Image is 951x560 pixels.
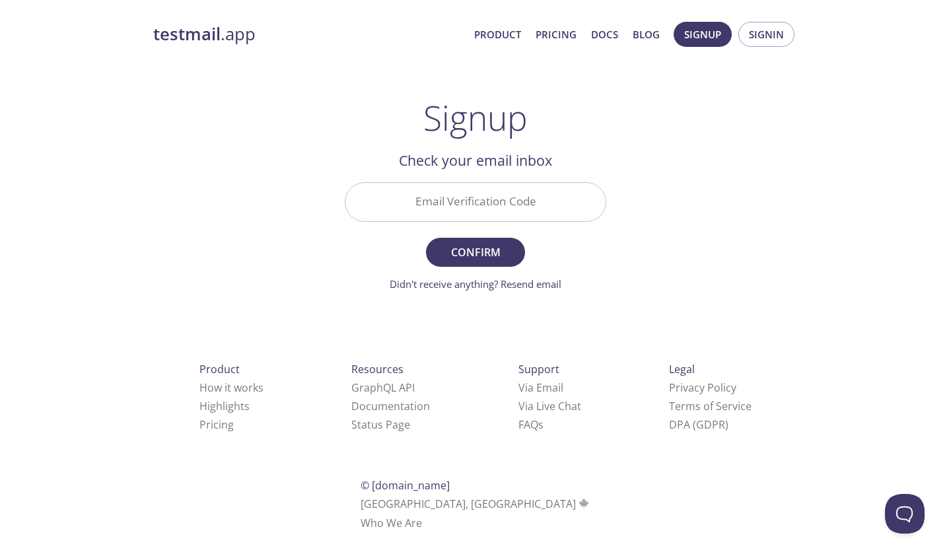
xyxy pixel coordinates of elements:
[426,238,525,267] button: Confirm
[199,399,250,413] a: Highlights
[345,149,606,172] h2: Check your email inbox
[669,399,752,413] a: Terms of Service
[199,362,240,376] span: Product
[591,26,618,43] a: Docs
[536,26,577,43] a: Pricing
[633,26,660,43] a: Blog
[440,243,511,262] span: Confirm
[674,22,732,47] button: Signup
[351,362,404,376] span: Resources
[361,478,450,493] span: © [DOMAIN_NAME]
[518,362,559,376] span: Support
[351,417,410,432] a: Status Page
[669,362,695,376] span: Legal
[199,417,234,432] a: Pricing
[474,26,521,43] a: Product
[390,277,561,291] a: Didn't receive anything? Resend email
[351,380,415,395] a: GraphQL API
[538,417,544,432] span: s
[423,98,528,137] h1: Signup
[684,26,721,43] span: Signup
[351,399,430,413] a: Documentation
[738,22,794,47] button: Signin
[518,380,563,395] a: Via Email
[361,516,422,530] a: Who We Are
[518,417,544,432] a: FAQ
[885,494,925,534] iframe: Help Scout Beacon - Open
[669,417,728,432] a: DPA (GDPR)
[153,22,221,46] strong: testmail
[669,380,736,395] a: Privacy Policy
[199,380,264,395] a: How it works
[518,399,581,413] a: Via Live Chat
[749,26,784,43] span: Signin
[361,497,591,511] span: [GEOGRAPHIC_DATA], [GEOGRAPHIC_DATA]
[153,23,464,46] a: testmail.app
